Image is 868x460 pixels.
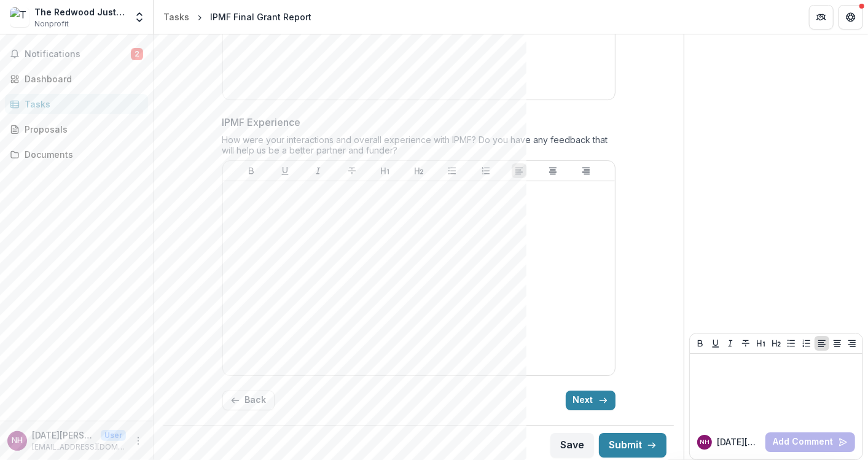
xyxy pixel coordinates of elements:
div: IPMF Final Grant Report [210,10,311,23]
span: Notifications [25,49,131,60]
button: Save [550,433,594,458]
p: [DATE][PERSON_NAME] [32,429,96,442]
button: Add Comment [765,432,855,452]
button: Heading 1 [754,336,768,351]
div: Proposals [25,123,138,136]
button: Heading 2 [412,163,426,178]
button: Open entity switcher [131,5,148,29]
button: Underline [278,163,292,178]
button: Align Center [545,163,560,178]
p: [EMAIL_ADDRESS][DOMAIN_NAME] [32,442,126,453]
div: Documents [25,148,138,161]
button: Bold [693,336,708,351]
p: [DATE][PERSON_NAME] [717,435,760,448]
a: Dashboard [5,69,148,89]
img: The Redwood Justice Fund [10,7,29,27]
a: Tasks [5,94,148,114]
span: 2 [131,48,143,60]
button: Align Right [579,163,593,178]
button: Align Left [815,336,829,351]
div: Dashboard [25,72,138,85]
div: Noel Hanrahan [12,437,23,445]
button: Bold [244,163,259,178]
span: Nonprofit [34,18,69,29]
button: Bullet List [784,336,799,351]
button: Notifications2 [5,44,148,64]
button: Align Center [830,336,845,351]
a: Tasks [158,8,194,26]
button: Bullet List [445,163,459,178]
button: Heading 1 [378,163,393,178]
button: Heading 2 [769,336,784,351]
button: Ordered List [799,336,814,351]
div: How were your interactions and overall experience with IPMF? Do you have any feedback that will h... [222,134,616,160]
button: Align Right [845,336,859,351]
button: Back [222,391,275,410]
button: Italicize [311,163,326,178]
nav: breadcrumb [158,8,316,26]
p: User [101,430,126,441]
button: Get Help [839,5,863,29]
a: Proposals [5,119,148,139]
p: IPMF Experience [222,115,301,130]
button: Next [566,391,616,410]
div: Tasks [163,10,189,23]
button: Underline [708,336,723,351]
a: Documents [5,144,148,165]
button: More [131,434,146,448]
button: Strike [345,163,359,178]
button: Submit [599,433,667,458]
div: The Redwood Justice Fund [34,6,126,18]
button: Align Left [512,163,526,178]
button: Ordered List [479,163,493,178]
button: Italicize [723,336,738,351]
button: Partners [809,5,834,29]
div: Noel Hanrahan [700,439,710,445]
div: Tasks [25,98,138,111]
button: Strike [738,336,753,351]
